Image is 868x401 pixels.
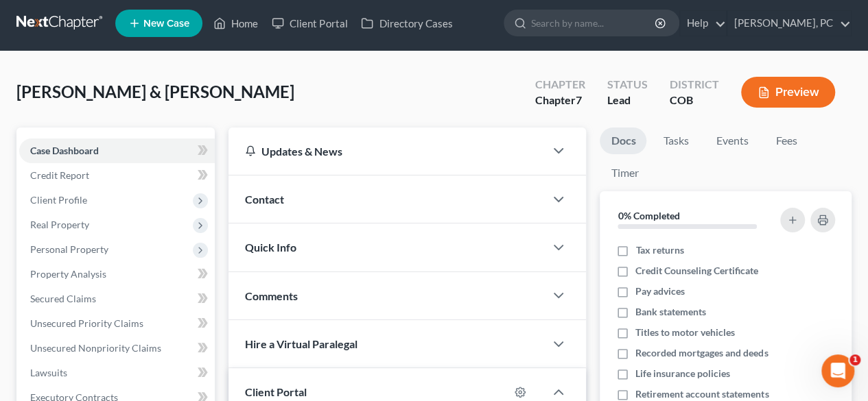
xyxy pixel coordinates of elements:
[635,264,758,278] span: Credit Counseling Certificate
[30,367,67,378] span: Lawsuits
[764,127,808,154] a: Fees
[600,160,649,186] a: Timer
[16,82,294,101] span: [PERSON_NAME] & [PERSON_NAME]
[635,305,706,319] span: Bank statements
[607,93,648,108] div: Lead
[618,210,679,221] strong: 0% Completed
[849,354,860,365] span: 1
[670,93,719,108] div: COB
[652,127,699,154] a: Tasks
[30,145,99,156] span: Case Dashboard
[30,219,89,230] span: Real Property
[635,367,730,380] span: Life insurance policies
[600,127,646,154] a: Docs
[741,77,835,108] button: Preview
[19,336,215,361] a: Unsecured Nonpriority Claims
[821,354,854,387] iframe: Intercom live chat
[531,10,657,36] input: Search by name...
[30,317,143,329] span: Unsecured Priority Claims
[30,194,87,206] span: Client Profile
[245,144,528,158] div: Updates & News
[635,346,768,360] span: Recorded mortgages and deeds
[30,268,106,280] span: Property Analysis
[30,169,89,181] span: Credit Report
[635,284,685,298] span: Pay advices
[265,11,354,36] a: Client Portal
[245,337,357,350] span: Hire a Virtual Paralegal
[535,93,585,108] div: Chapter
[19,262,215,287] a: Property Analysis
[635,243,683,257] span: Tax returns
[19,138,215,163] a: Case Dashboard
[143,19,189,29] span: New Case
[245,193,284,206] span: Contact
[19,311,215,336] a: Unsecured Priority Claims
[635,326,735,339] span: Titles to motor vehicles
[607,77,648,93] div: Status
[19,287,215,311] a: Secured Claims
[19,361,215,385] a: Lawsuits
[30,243,108,255] span: Personal Property
[245,289,298,302] span: Comments
[354,11,459,36] a: Directory Cases
[245,385,307,398] span: Client Portal
[680,11,726,36] a: Help
[635,387,769,401] span: Retirement account statements
[19,163,215,188] a: Credit Report
[576,93,582,106] span: 7
[30,293,96,304] span: Secured Claims
[535,77,585,93] div: Chapter
[670,77,719,93] div: District
[207,11,265,36] a: Home
[727,11,851,36] a: [PERSON_NAME], PC
[30,342,161,354] span: Unsecured Nonpriority Claims
[245,241,296,254] span: Quick Info
[705,127,759,154] a: Events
